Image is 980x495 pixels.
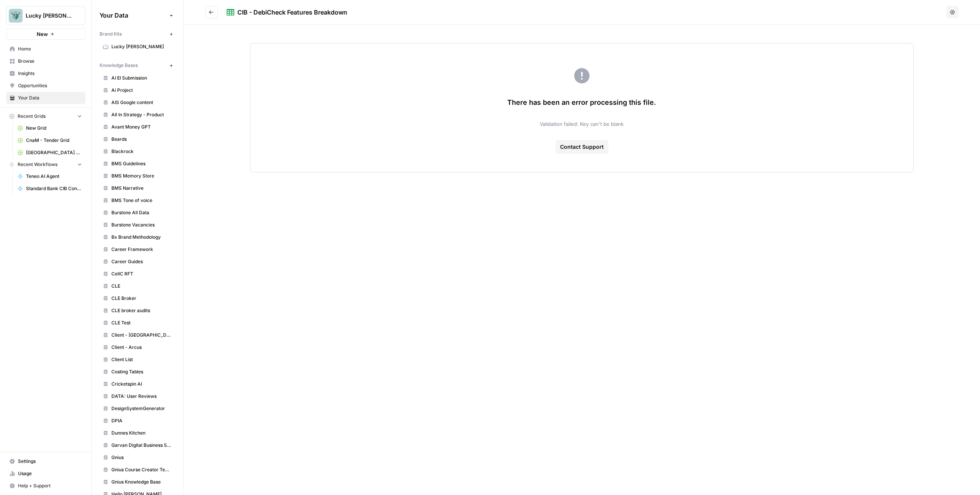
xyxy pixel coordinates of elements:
span: CellC RFT [111,270,172,277]
span: Blackrock [111,148,172,155]
a: Costing Tables [100,366,176,378]
button: Go back [205,6,217,18]
button: Workspace: Lucky Beard [6,6,85,25]
span: AIS Google content [111,99,172,106]
span: Teneo AI Agent [26,173,82,180]
span: BMS Guidelines [111,160,172,167]
a: DesignSystemGenerator [100,402,176,415]
span: Avant Money GPT [111,124,172,130]
span: Brand Kits [100,31,122,37]
span: Lucky [PERSON_NAME] [111,43,172,50]
span: There has been an error processing this file. [507,97,656,108]
a: CLE Broker [100,292,176,304]
span: Career Guides [111,258,172,265]
div: CIB - DebiCheck Features Breakdown [237,8,347,17]
span: CnaM - Tender Grid [26,137,82,144]
a: Settings [6,455,85,467]
span: CLE Broker [111,295,172,302]
span: All In Strategy - Product [111,111,172,118]
span: Lucky [PERSON_NAME] [26,12,72,20]
span: Client - Arcus [111,344,172,351]
button: Recent Workflows [6,159,85,170]
a: CellC RFT [100,268,176,280]
a: Gnius [100,451,176,464]
a: Dunnes Kitchen [100,427,176,439]
a: Standard Bank CIB Connected Experiences [14,182,85,195]
span: Validation failed: Key can't be blank [540,120,624,128]
span: Home [18,46,82,52]
a: CLE Test [100,317,176,329]
a: Burstone All Data [100,207,176,219]
a: Your Data [6,92,85,104]
span: Browse [18,58,82,65]
span: CLE broker audits [111,307,172,314]
a: Client - [GEOGRAPHIC_DATA] [100,329,176,341]
a: BMS Memory Store [100,170,176,182]
span: DATA: User Reviews [111,393,172,400]
span: Client List [111,356,172,363]
span: Bx Brand Methodology [111,234,172,241]
span: Help + Support [18,482,82,489]
span: Burstone All Data [111,209,172,216]
span: DPIA [111,417,172,424]
a: AI EI Submission [100,72,176,84]
span: Gnius [111,454,172,461]
a: Beards [100,133,176,145]
span: Knowledge Bases [100,62,138,69]
a: Career Guides [100,256,176,268]
a: CnaM - Tender Grid [14,134,85,147]
span: BMS Memory Store [111,173,172,179]
span: Garvan Digital Business Strategy [111,442,172,449]
a: All In Strategy - Product [100,109,176,121]
span: New Grid [26,125,82,132]
a: Gnius Knowledge Base [100,476,176,488]
a: Career Framework [100,243,176,256]
span: CLE [111,283,172,290]
button: New [6,28,85,40]
a: Ai Project [100,84,176,96]
button: Contact Support [555,140,608,154]
button: Help + Support [6,480,85,492]
span: Insights [18,70,82,77]
span: Recent Grids [18,113,46,120]
a: DATA: User Reviews [100,390,176,402]
a: Avant Money GPT [100,121,176,133]
a: Browse [6,55,85,67]
img: Lucky Beard Logo [9,9,23,23]
span: Gnius Knowledge Base [111,479,172,485]
span: Cricketspin AI [111,381,172,388]
a: Client List [100,353,176,366]
a: CLE broker audits [100,304,176,317]
a: Gnius Course Creator Temp Storage [100,464,176,476]
span: Usage [18,470,82,477]
a: BMS Tone of voice [100,194,176,207]
a: Blackrock [100,145,176,158]
a: Client - Arcus [100,341,176,353]
a: CLE [100,280,176,292]
span: [GEOGRAPHIC_DATA] Tender - Stories [26,149,82,156]
span: Client - [GEOGRAPHIC_DATA] [111,332,172,339]
span: Settings [18,458,82,465]
a: Lucky [PERSON_NAME] [100,41,176,53]
span: Your Data [100,11,167,20]
button: Recent Grids [6,111,85,122]
span: Contact Support [560,143,604,151]
a: Cricketspin AI [100,378,176,390]
span: CLE Test [111,319,172,326]
a: Bx Brand Methodology [100,231,176,243]
a: Opportunities [6,80,85,92]
a: Home [6,43,85,55]
span: Your Data [18,94,82,101]
span: Costing Tables [111,368,172,375]
a: Usage [6,467,85,480]
a: AIS Google content [100,96,176,109]
a: BMS Narrative [100,182,176,194]
a: [GEOGRAPHIC_DATA] Tender - Stories [14,147,85,159]
span: Gnius Course Creator Temp Storage [111,466,172,473]
span: AI EI Submission [111,75,172,81]
span: BMS Tone of voice [111,197,172,204]
a: Insights [6,67,85,80]
span: Opportunities [18,82,82,89]
span: Dunnes Kitchen [111,430,172,436]
span: Burstone Vacancies [111,221,172,228]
